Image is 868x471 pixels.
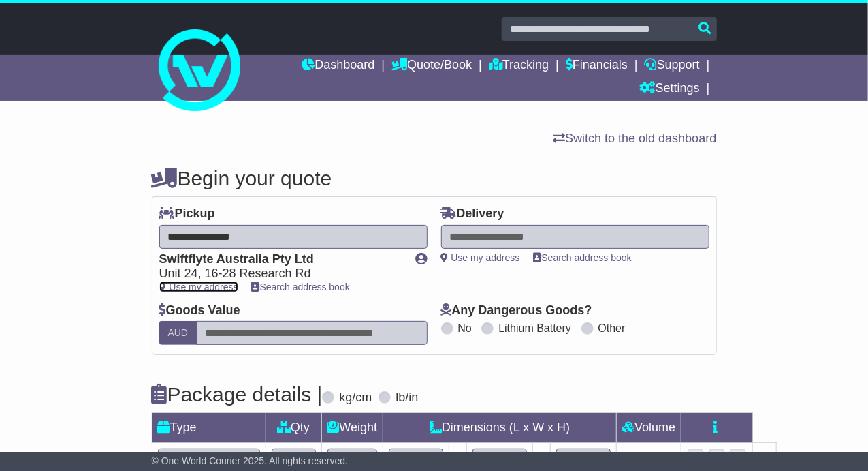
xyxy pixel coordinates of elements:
[302,55,374,78] a: Dashboard
[339,391,372,406] label: kg/cm
[498,322,571,335] label: Lithium Battery
[553,132,716,145] a: Switch to the old dashboard
[391,55,472,78] a: Quote/Book
[252,282,350,292] a: Search address book
[383,413,617,443] td: Dimensions (L x W x H)
[152,413,266,443] td: Type
[152,167,717,189] h4: Begin your quote
[159,321,197,345] label: AUD
[640,78,700,101] a: Settings
[617,413,681,443] td: Volume
[152,455,349,466] span: © One World Courier 2025. All rights reserved.
[159,267,402,282] div: Unit 24, 16-28 Research Rd
[534,252,632,263] a: Search address book
[159,252,402,267] div: Swiftflyte Australia Pty Ltd
[159,282,238,292] a: Use my address
[159,303,240,318] label: Goods Value
[645,55,700,78] a: Support
[598,322,626,335] label: Other
[152,383,323,406] h4: Package details |
[566,55,628,78] a: Financials
[441,303,592,318] label: Any Dangerous Goods?
[441,207,504,222] label: Delivery
[441,252,520,263] a: Use my address
[159,207,215,222] label: Pickup
[458,322,472,335] label: No
[266,413,321,443] td: Qty
[321,413,383,443] td: Weight
[489,55,549,78] a: Tracking
[396,391,418,406] label: lb/in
